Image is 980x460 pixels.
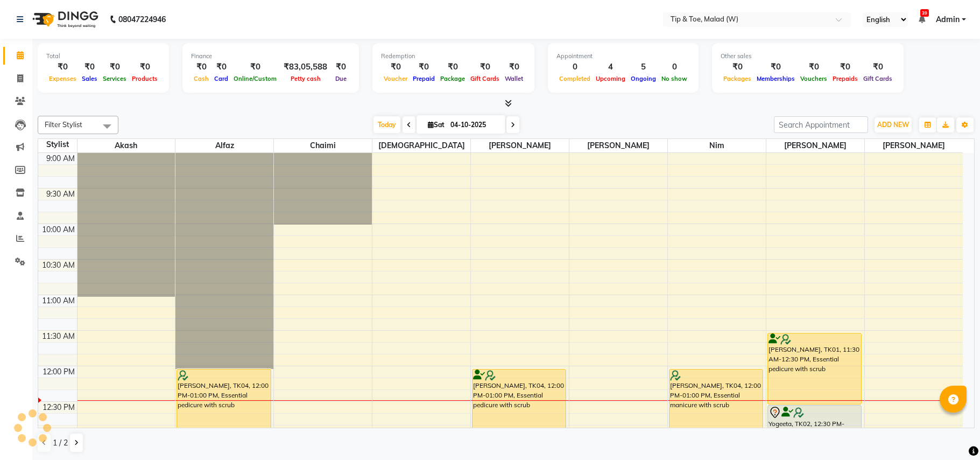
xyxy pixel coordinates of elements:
div: 0 [556,61,593,73]
input: Search Appointment [774,116,868,133]
span: Admin [936,14,960,25]
span: Voucher [381,75,410,82]
div: ₹0 [721,61,754,73]
span: Packages [721,75,754,82]
div: [PERSON_NAME], TK01, 11:30 AM-12:30 PM, Essential pedicure with scrub [768,333,861,404]
div: ₹0 [861,61,895,73]
span: Expenses [46,75,79,82]
span: Vouchers [798,75,830,82]
div: ₹0 [129,61,160,73]
div: ₹0 [79,61,100,73]
span: 1 / 2 [53,437,68,449]
div: ₹0 [410,61,438,73]
span: [PERSON_NAME] [766,139,864,152]
span: Gift Cards [468,75,502,82]
a: 39 [919,15,925,24]
span: Memberships [754,75,798,82]
span: Akash [77,139,175,152]
div: 11:00 AM [40,295,77,306]
div: [PERSON_NAME], TK04, 12:00 PM-01:00 PM, Essential pedicure with scrub [473,370,566,440]
div: 0 [659,61,690,73]
b: 08047224946 [118,4,166,34]
span: Gift Cards [861,75,895,82]
div: Finance [191,52,350,61]
button: ADD NEW [875,117,912,133]
div: Redemption [381,52,526,61]
span: Cash [191,75,211,82]
span: Sales [79,75,100,82]
span: Prepaids [830,75,861,82]
span: Prepaid [410,75,438,82]
div: ₹0 [46,61,79,73]
div: 12:30 PM [40,402,77,413]
img: logo [27,4,101,34]
span: 39 [920,9,929,17]
span: Products [129,75,160,82]
span: Sat [425,121,447,129]
div: ₹0 [754,61,798,73]
div: [PERSON_NAME], TK04, 12:00 PM-01:00 PM, Essential pedicure with scrub [177,370,270,440]
div: ₹0 [100,61,129,73]
span: Today [373,116,400,133]
div: Appointment [556,52,690,61]
div: 10:00 AM [40,224,77,235]
span: Services [100,75,129,82]
div: ₹0 [502,61,526,73]
span: Upcoming [593,75,628,82]
div: ₹0 [438,61,468,73]
div: ₹0 [468,61,502,73]
div: Stylist [38,139,77,150]
span: [DEMOGRAPHIC_DATA] [372,139,470,152]
span: Online/Custom [231,75,279,82]
div: 4 [593,61,628,73]
div: Other sales [721,52,895,61]
span: Package [438,75,468,82]
span: Due [333,75,349,82]
span: Nim [668,139,766,152]
div: ₹0 [332,61,350,73]
div: ₹83,05,588 [279,61,332,73]
div: 11:30 AM [40,331,77,342]
input: 2025-10-04 [447,117,501,133]
span: ADD NEW [877,121,909,129]
div: ₹0 [830,61,861,73]
div: ₹0 [798,61,830,73]
div: [PERSON_NAME], TK04, 12:00 PM-01:00 PM, Essential manicure with scrub [669,370,763,440]
span: Card [211,75,231,82]
span: Ongoing [628,75,659,82]
div: 10:30 AM [40,260,77,271]
span: Chaimi [274,139,372,152]
div: 5 [628,61,659,73]
span: No show [659,75,690,82]
div: ₹0 [211,61,231,73]
div: ₹0 [381,61,410,73]
div: ₹0 [231,61,279,73]
span: Completed [556,75,593,82]
span: [PERSON_NAME] [471,139,569,152]
span: Petty cash [288,75,323,82]
span: [PERSON_NAME] [569,139,667,152]
div: 9:00 AM [44,153,77,164]
span: Wallet [502,75,526,82]
div: 12:00 PM [40,366,77,378]
span: Filter Stylist [45,120,82,129]
div: ₹0 [191,61,211,73]
div: Total [46,52,160,61]
div: 9:30 AM [44,189,77,200]
span: [PERSON_NAME] [865,139,963,152]
span: Alfaz [175,139,273,152]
